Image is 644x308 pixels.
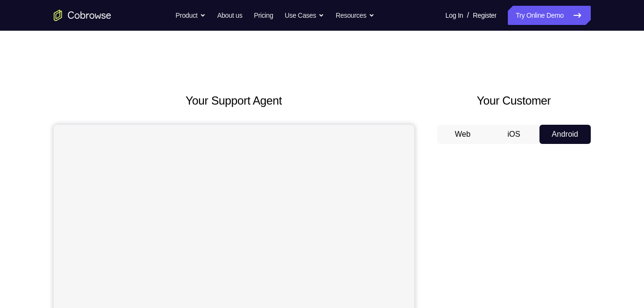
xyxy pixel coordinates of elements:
a: Pricing [254,6,273,25]
button: Resources [336,6,375,25]
a: About us [217,6,242,25]
button: Android [539,125,591,144]
button: Web [437,125,489,144]
button: Use Cases [285,6,324,25]
a: Go to the home page [54,10,111,21]
span: / [467,10,469,21]
h2: Your Customer [437,92,591,109]
a: Log In [445,6,463,25]
a: Register [473,6,496,25]
a: Try Online Demo [508,6,590,25]
button: iOS [488,125,539,144]
button: Product [176,6,206,25]
h2: Your Support Agent [54,92,414,109]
